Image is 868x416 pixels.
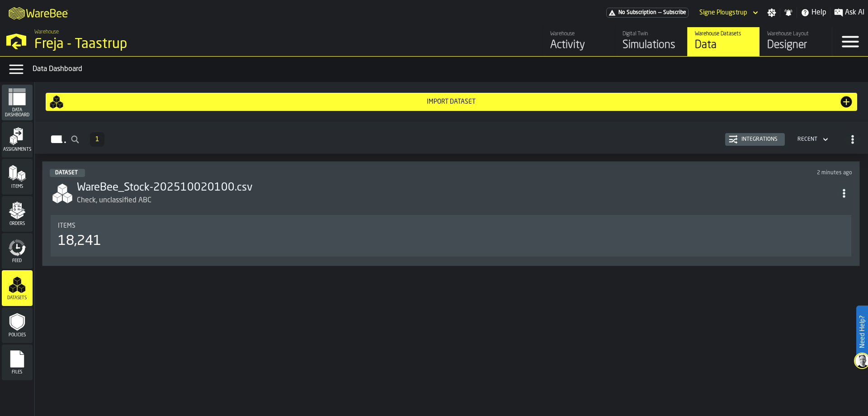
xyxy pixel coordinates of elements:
div: Title [58,222,844,230]
li: menu Assignments [2,122,33,158]
span: 1 [95,136,99,143]
span: Dataset [55,170,78,176]
a: link-to-/wh/i/36c4991f-68ef-4ca7-ab45-a2252c911eea/data [687,27,759,56]
li: menu Files [2,344,33,381]
span: — [658,10,661,16]
a: link-to-/wh/i/36c4991f-68ef-4ca7-ab45-a2252c911eea/feed/ [542,27,615,56]
div: status-5 2 [50,169,85,177]
label: button-toggle-Ask AI [830,7,868,18]
span: No Subscription [618,10,656,16]
li: menu Items [2,159,33,195]
div: Warehouse [550,31,608,37]
span: Subscribe [663,10,686,16]
div: Activity [550,38,608,53]
label: button-toggle-Settings [764,8,780,17]
span: Feed [2,258,33,263]
span: Items [58,222,75,230]
div: DropdownMenuValue-Signe Plougstrup [696,7,760,18]
div: ItemListCard-DashboardItemContainer [42,161,860,266]
li: menu Orders [2,196,33,232]
div: Updated: 10/3/2025, 12:39:56 PM Created: 10/3/2025, 12:39:21 PM [469,170,852,176]
label: button-toggle-Help [797,7,830,18]
div: DropdownMenuValue-Signe Plougstrup [699,9,747,16]
label: button-toggle-Notifications [780,8,797,17]
div: Check, unclassified ABC [77,195,836,206]
li: menu Policies [2,307,33,344]
div: Import Dataset [64,98,839,105]
span: Data Dashboard [2,108,33,118]
div: Data [695,38,752,53]
button: button-Import Dataset [46,93,857,111]
span: Policies [2,333,33,338]
span: Help [811,7,826,18]
div: Digital Twin [623,31,680,37]
h3: WareBee_Stock-202510020100.csv [77,181,836,195]
div: Freja - Taastrup [34,36,278,53]
a: link-to-/wh/i/36c4991f-68ef-4ca7-ab45-a2252c911eea/designer [759,27,832,56]
section: card-DataDashboardCard [50,213,852,258]
div: Check, unclassified ABC [77,195,151,206]
div: DropdownMenuValue-4 [794,134,830,145]
span: Items [2,184,33,189]
a: link-to-/wh/i/36c4991f-68ef-4ca7-ab45-a2252c911eea/pricing/ [606,8,689,18]
div: Warehouse Layout [767,31,825,37]
div: stat-Items [51,215,851,257]
li: menu Datasets [2,270,33,306]
label: button-toggle-Data Menu [4,60,29,78]
li: menu Data Dashboard [2,85,33,121]
span: Warehouse [34,29,59,35]
div: 18,241 [58,233,101,249]
button: button-Integrations [725,133,785,146]
label: button-toggle-Menu [832,27,868,56]
span: Datasets [2,296,33,301]
div: Integrations [738,136,781,143]
h2: button-Dataset [35,122,868,154]
span: Files [2,370,33,375]
a: link-to-/wh/i/36c4991f-68ef-4ca7-ab45-a2252c911eea/simulations [615,27,687,56]
div: Menu Subscription [606,8,689,18]
li: menu Feed [2,233,33,269]
span: Ask AI [845,7,864,18]
div: DropdownMenuValue-4 [797,136,817,143]
div: Simulations [623,38,680,53]
div: Warehouse Datasets [695,31,752,37]
span: Orders [2,221,33,226]
label: Need Help? [857,306,867,357]
div: Data Dashboard [33,64,864,75]
div: Designer [767,38,825,53]
div: ButtonLoadMore-Load More-Prev-First-Last [86,132,108,147]
span: Assignments [2,147,33,152]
